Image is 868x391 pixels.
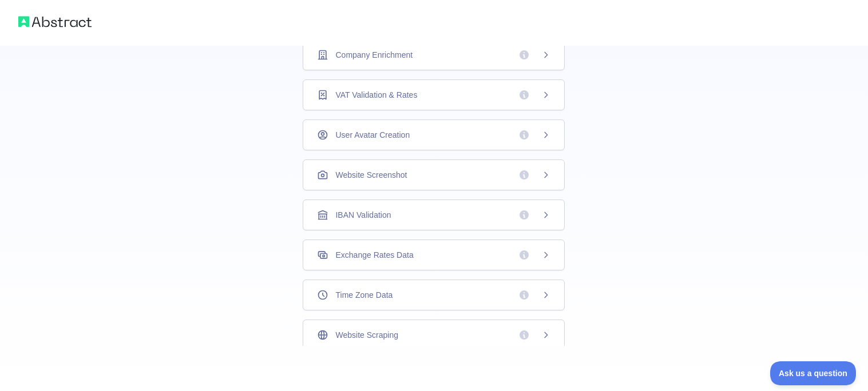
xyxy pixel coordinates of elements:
img: Abstract logo [18,14,92,30]
span: Company Enrichment [335,49,413,61]
iframe: Toggle Customer Support [770,361,857,385]
span: VAT Validation & Rates [335,89,417,101]
span: Website Scraping [335,329,398,341]
span: User Avatar Creation [335,129,410,141]
span: Exchange Rates Data [335,249,413,261]
span: Time Zone Data [335,289,393,301]
span: IBAN Validation [335,209,391,221]
span: Website Screenshot [335,169,407,181]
